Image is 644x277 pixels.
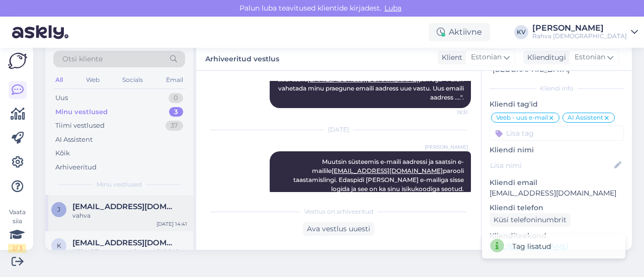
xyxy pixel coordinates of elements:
div: Klienditugi [523,52,566,63]
div: Kõik [55,148,70,158]
div: Aktiivne [429,23,490,41]
div: Email [164,73,185,86]
div: 0 [169,93,183,103]
div: Küsi telefoninumbrit [490,213,571,227]
p: [EMAIL_ADDRESS][DOMAIN_NAME] [490,188,624,199]
span: Luba [381,4,405,13]
div: Socials [120,73,145,86]
div: All [53,73,65,86]
input: Lisa nimi [490,160,612,171]
div: [DATE] 14:41 [156,220,187,228]
span: 19:31 [430,109,468,116]
div: Rahva [DEMOGRAPHIC_DATA] [532,32,627,40]
div: [PERSON_NAME] [532,24,627,32]
div: Kõige kiirem on vaadata meie lehel otsingu kaudu. [MEDICAL_DATA][PERSON_NAME] päises Otsing ja li... [72,247,187,265]
span: Estonian [575,52,605,63]
span: Minu vestlused [97,180,142,189]
span: kristiinavanari@outlook.com [72,238,177,247]
span: Muutsin süsteemis e-maili aadressi ja saatsin e-mailile parooli taastamislingi. Edaspidi [PERSON_... [293,158,465,193]
span: Otsi kliente [62,54,103,64]
div: Kliendi info [490,84,624,93]
div: 37 [166,121,183,131]
img: Askly Logo [8,53,27,69]
div: AI Assistent [55,135,93,145]
div: vahva [72,211,187,220]
span: Vestlus on arhiveeritud [304,207,373,216]
div: KV [514,25,528,39]
div: Uus [55,93,68,103]
p: Kliendi tag'id [490,99,624,110]
p: Kliendi nimi [490,145,624,155]
span: AI Assistent [568,115,603,121]
div: [DATE] [206,125,471,134]
label: Arhiveeritud vestlus [205,51,279,64]
span: jannu80@gmail.com [72,202,177,211]
span: k [57,242,61,249]
span: Estonian [471,52,502,63]
div: Tiimi vestlused [55,121,105,131]
p: Kliendi email [490,177,624,188]
span: j [57,206,60,213]
div: Arhiveeritud [55,162,97,172]
input: Lisa tag [490,126,624,141]
p: Kliendi telefon [490,203,624,213]
div: Vaata siia [8,208,26,253]
div: Tag lisatud [512,241,551,252]
a: [PERSON_NAME]Rahva [DEMOGRAPHIC_DATA] [532,24,638,40]
div: Klient [438,52,462,63]
div: 3 [169,107,183,117]
span: Veeb - uus e-mail [496,115,548,121]
div: Minu vestlused [55,107,108,117]
span: [PERSON_NAME] [425,143,468,151]
div: Web [84,73,102,86]
a: [EMAIL_ADDRESS][DOMAIN_NAME] [332,167,443,174]
div: 2 / 3 [8,244,26,253]
div: Ava vestlus uuesti [303,222,374,236]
